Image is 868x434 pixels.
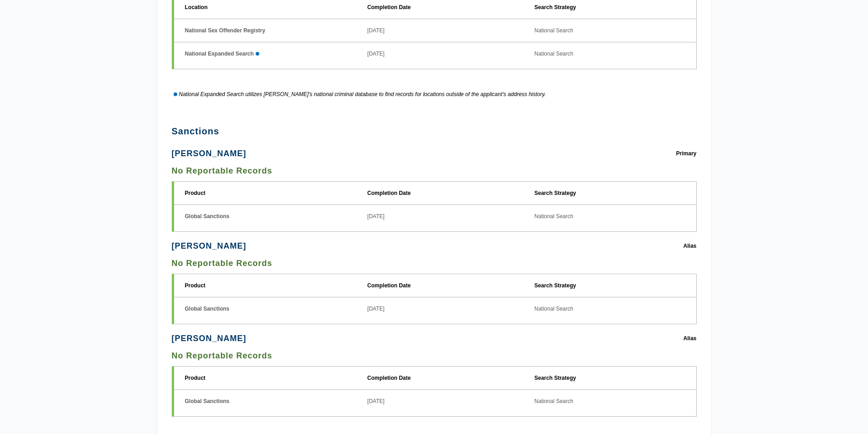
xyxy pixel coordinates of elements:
[174,182,696,220] table: sanction records
[174,274,696,313] table: sanction records
[534,27,573,34] span: National Search
[185,3,211,11] strong: Location
[172,349,697,363] h3: No Reportable Records
[174,367,696,405] table: sanction records
[367,213,385,220] span: [DATE]
[172,241,247,250] h3: [PERSON_NAME]
[179,90,546,98] span: National Expanded Search utilizes [PERSON_NAME]'s national criminal database to find records for ...
[172,164,697,178] h3: No Reportable Records
[172,334,247,343] h3: [PERSON_NAME]
[534,398,573,404] span: National Search
[185,189,208,197] strong: Product
[534,213,573,220] span: National Search
[367,374,413,382] strong: Completion Date
[676,147,697,160] span: Primary
[683,332,697,345] span: Alias
[534,51,573,57] span: National Search
[185,398,230,404] span: Global Sanctions
[367,27,385,34] span: [DATE]
[172,127,697,136] h2: Sanctions
[367,3,413,11] strong: Completion Date
[534,374,579,382] strong: Search Strategy
[172,256,697,270] h3: No Reportable Records
[367,281,413,290] strong: Completion Date
[534,3,579,11] strong: Search Strategy
[185,374,208,382] strong: Product
[367,51,385,57] span: [DATE]
[534,306,573,312] span: National Search
[534,189,579,197] strong: Search Strategy
[534,281,579,290] strong: Search Strategy
[683,239,697,253] span: Alias
[172,149,247,158] h3: [PERSON_NAME]
[367,189,413,197] strong: Completion Date
[185,281,208,290] strong: Product
[185,50,254,58] span: National Expanded Search
[367,398,385,404] span: [DATE]
[185,213,230,220] span: Global Sanctions
[185,306,230,312] span: Global Sanctions
[367,306,385,312] span: [DATE]
[185,27,266,34] span: National Sex Offender Registry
